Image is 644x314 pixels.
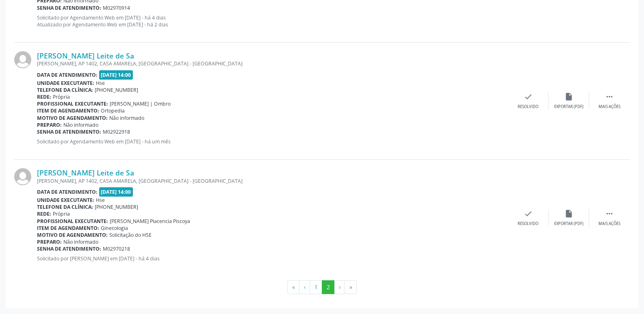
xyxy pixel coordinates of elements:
b: Profissional executante: [37,100,108,107]
span: Hse [96,197,105,204]
span: [DATE] 14:00 [99,70,133,80]
b: Rede: [37,210,51,217]
b: Senha de atendimento: [37,245,101,252]
b: Data de atendimento: [37,71,98,78]
span: Não informado [109,115,144,121]
b: Item de agendamento: [37,225,99,232]
span: Própria [53,93,70,100]
div: [PERSON_NAME], AP 1402, CASA AMARELA, [GEOGRAPHIC_DATA] - [GEOGRAPHIC_DATA] [37,178,508,184]
b: Unidade executante: [37,197,94,204]
button: Go to first page [287,280,299,294]
p: Solicitado por Agendamento Web em [DATE] - há um mês [37,138,508,145]
span: M02970914 [103,4,130,11]
i: insert_drive_file [564,92,573,101]
a: [PERSON_NAME] Leite de Sa [37,168,134,177]
i: check [524,92,533,101]
span: [PHONE_NUMBER] [95,204,138,210]
button: Go to page 2 [322,280,334,294]
span: Ortopedia [101,107,125,114]
ul: Pagination [14,280,630,294]
b: Preparo: [37,238,62,245]
span: [PERSON_NAME] Placencia Piscoya [110,218,190,225]
div: Resolvido [518,104,538,110]
div: Exportar (PDF) [554,104,583,110]
b: Profissional executante: [37,218,108,225]
div: Exportar (PDF) [554,221,583,227]
i: insert_drive_file [564,209,573,218]
b: Motivo de agendamento: [37,115,108,121]
i: check [524,209,533,218]
b: Rede: [37,93,51,100]
b: Preparo: [37,121,62,128]
span: [PERSON_NAME] | Ombro [110,100,171,107]
div: Mais ações [598,104,620,110]
button: Go to previous page [299,280,310,294]
b: Senha de atendimento: [37,4,101,11]
span: M02922918 [103,128,130,135]
div: [PERSON_NAME], AP 1402, CASA AMARELA, [GEOGRAPHIC_DATA] - [GEOGRAPHIC_DATA] [37,60,508,67]
b: Motivo de agendamento: [37,232,108,238]
div: Mais ações [598,221,620,227]
b: Telefone da clínica: [37,87,93,93]
b: Telefone da clínica: [37,204,93,210]
b: Data de atendimento: [37,188,98,195]
b: Unidade executante: [37,80,94,87]
div: Resolvido [518,221,538,227]
button: Go to page 1 [310,280,322,294]
img: img [14,51,31,68]
span: Hse [96,80,105,87]
span: Não informado [63,238,98,245]
i:  [605,209,614,218]
p: Solicitado por Agendamento Web em [DATE] - há 4 dias Atualizado por Agendamento Web em [DATE] - h... [37,14,508,28]
span: Própria [53,210,70,217]
span: Solicitação do HSE [109,232,152,238]
span: Não informado [63,121,98,128]
p: Solicitado por [PERSON_NAME] em [DATE] - há 4 dias [37,255,508,262]
span: [DATE] 14:00 [99,187,133,197]
img: img [14,168,31,185]
span: Ginecologia [101,225,128,232]
span: [PHONE_NUMBER] [95,87,138,93]
span: M02970218 [103,245,130,252]
b: Item de agendamento: [37,107,99,114]
a: [PERSON_NAME] Leite de Sa [37,51,134,60]
b: Senha de atendimento: [37,128,101,135]
i:  [605,92,614,101]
